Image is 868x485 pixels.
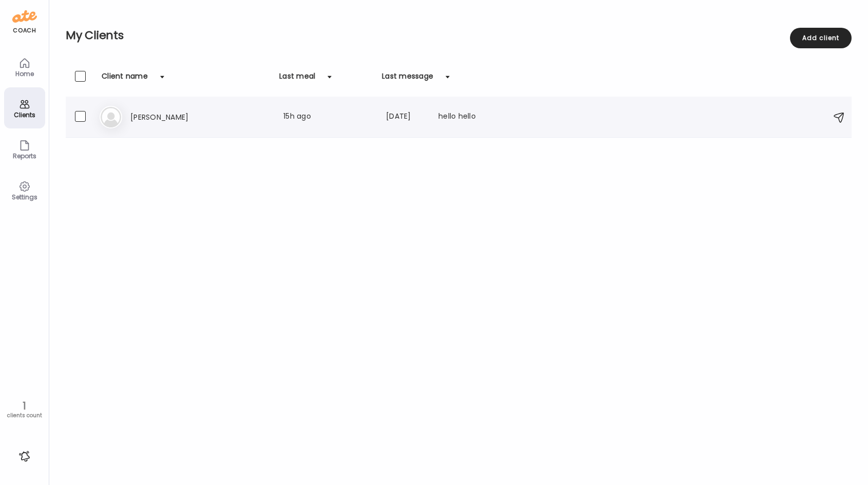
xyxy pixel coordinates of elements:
div: Add client [790,28,852,48]
div: Reports [6,153,43,159]
div: Home [6,70,43,77]
div: Clients [6,111,43,118]
div: coach [13,26,36,35]
div: 15h ago [283,111,374,123]
div: Last message [382,71,433,87]
div: 1 [4,400,45,412]
h2: My Clients [66,28,852,43]
div: [DATE] [386,111,426,123]
div: Client name [102,71,148,87]
img: ate [12,8,37,25]
h3: [PERSON_NAME] [130,111,221,123]
div: hello hello [438,111,529,123]
div: clients count [4,412,45,419]
div: Settings [6,194,43,200]
div: Last meal [279,71,315,87]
